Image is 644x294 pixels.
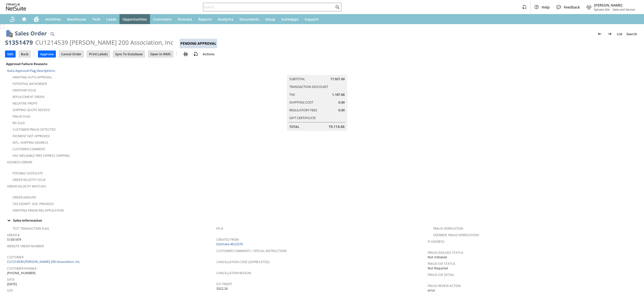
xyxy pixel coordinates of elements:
[87,51,110,57] input: Print Labels
[278,14,302,24] a: SuiteApps
[195,14,215,24] a: Reports
[428,251,463,255] a: Fraud Idology Status
[7,184,46,188] a: Order Velocity Matches
[262,14,278,24] a: Setup
[594,8,610,11] span: Sylvane Old
[216,286,228,291] span: 5322.26
[594,3,635,8] span: [PERSON_NAME]
[178,17,192,22] span: Forecast
[428,266,448,271] span: Not Required
[42,14,64,24] a: Activities
[7,68,55,73] a: Auto-Approval Flag Descriptions
[332,92,345,97] span: 1,187.66
[216,260,269,264] a: Cancellation Code (deprecated)
[428,255,447,260] span: Not Initiated
[13,134,50,138] a: Payment not approved
[103,14,119,24] a: Leads
[428,239,445,244] a: IP Address
[35,38,174,46] div: CU1214539 [PERSON_NAME] 200 Association, Inc
[215,14,236,24] a: Analytics
[542,5,550,10] span: Help
[45,17,61,22] span: Activities
[67,17,86,22] span: Warehouse
[428,262,455,266] a: Fraud E4F Status
[6,4,26,11] svg: logo
[150,14,175,24] a: Customers
[216,271,251,275] a: Cancellation Reason
[13,82,47,86] a: Potential Backorder
[218,17,233,22] span: Analytics
[289,108,317,112] a: Regulatory Fees
[13,140,48,145] a: Intl. Shipping Address
[338,108,345,113] span: 0.00
[64,14,89,24] a: Warehouse
[198,17,212,22] span: Reports
[216,282,232,286] a: Est Profit
[5,61,214,67] div: Approval Failure Reasons
[180,39,217,48] div: Pending Approval
[338,100,345,105] span: 0.00
[7,288,13,293] a: Site
[153,17,172,22] span: Customers
[7,160,32,164] a: Address Errors
[13,208,64,213] a: Awaiting Financing Application
[13,202,54,206] a: Tax Exempt. Doc Provided
[7,277,15,282] a: Date
[13,121,25,125] a: RIS flag
[428,288,435,293] span: error
[289,84,328,89] a: Transaction Discount
[334,4,340,10] svg: Search
[19,51,30,57] input: Back
[289,116,316,120] a: Gift Certificate
[289,100,313,105] a: Shipping Cost
[13,108,50,112] a: Shipping Quote Needed
[428,273,454,277] a: Fraud E4F Detail
[236,14,262,24] a: Documents
[597,31,603,37] img: Previous
[7,259,81,264] a: CU1214539 [PERSON_NAME] 200 Association, Inc
[7,282,17,286] span: [DATE]
[5,217,639,224] td: Sales Information
[183,51,189,57] img: print.svg
[13,75,52,79] a: Awaiting Auto-Approval
[615,30,624,38] a: List
[13,114,30,119] a: Fraud Flag
[5,38,33,46] div: S1351479
[624,30,639,38] a: Search
[13,195,36,200] a: Order Amount
[428,284,461,288] a: Fraud Review Action
[7,237,21,242] span: S1351479
[216,249,287,253] a: Customer Comments / Special Instructions
[216,237,239,242] a: Created From
[13,178,46,182] a: Order Velocity Issue
[7,244,44,248] a: Website Order Number
[611,8,612,11] span: -
[193,51,199,57] img: add-record.svg
[9,16,15,22] svg: Recent Records
[30,14,42,24] a: Home
[216,242,244,246] a: Estimate #E22376
[289,92,295,97] a: Tax
[607,31,613,37] img: Next
[330,77,345,81] span: 17,927.00
[33,16,39,22] svg: Home
[21,16,27,22] svg: Shortcuts
[239,17,259,22] span: Documents
[5,217,637,224] div: Sales Information
[7,266,36,271] a: Customer Phone#
[6,14,18,24] a: Recent Records
[216,226,223,231] a: PO #
[302,14,322,24] a: Support
[89,14,103,24] a: Tech
[13,226,49,231] a: Test Transaction Flag
[7,233,20,237] a: Order #
[5,51,15,57] input: Edit
[59,51,84,57] input: Cancel Order
[289,124,299,129] a: Total
[203,4,334,10] input: Search
[119,14,150,24] a: Opportunities
[289,77,305,81] a: Subtotal
[433,226,463,231] a: Fraud Verification
[92,17,100,22] span: Tech
[265,17,275,22] span: Setup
